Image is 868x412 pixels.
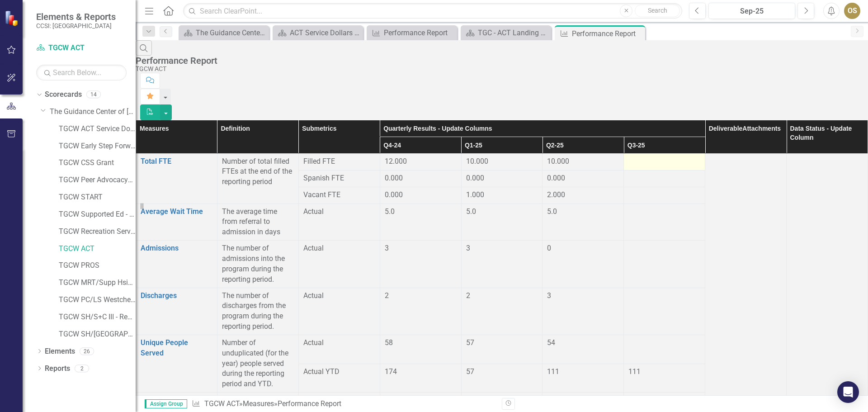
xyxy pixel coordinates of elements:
[45,364,70,374] a: Reports
[141,156,212,167] a: Total FTE
[136,56,863,66] div: Performance Report
[36,22,116,29] small: CCSI: [GEOGRAPHIC_DATA]
[461,204,542,241] td: Double-Click to Edit
[59,209,136,220] a: TGCW Supported Ed - COLLEGE
[303,367,375,377] span: Actual YTD
[466,190,484,199] span: 1.000
[461,241,542,288] td: Double-Click to Edit
[80,347,94,355] div: 26
[461,170,542,187] td: Double-Click to Edit
[369,27,455,38] a: Performance Report
[461,335,542,364] td: Double-Click to Edit
[648,7,667,14] span: Search
[59,244,136,254] a: TGCW ACT
[145,399,187,408] span: Assign Group
[466,157,488,166] span: 10.000
[624,170,705,187] td: Double-Click to Edit
[36,65,127,81] input: Search Below...
[86,91,101,99] div: 14
[222,207,294,238] p: The average time from referral to admission in days
[547,338,555,347] span: 54
[59,295,136,305] a: TGCW PC/LS Westchester
[380,187,461,204] td: Double-Click to Edit
[380,241,461,288] td: Double-Click to Edit
[141,338,212,359] a: Unique People Served
[275,27,361,38] a: ACT Service Dollars Landing Page
[466,367,474,376] span: 57
[466,244,470,252] span: 3
[45,346,75,357] a: Elements
[59,278,136,288] a: TGCW MRT/Supp Hsing [GEOGRAPHIC_DATA]
[708,3,795,19] button: Sep-25
[478,27,549,38] div: TGC - ACT Landing Page
[243,399,274,408] a: Measures
[136,335,217,392] td: Double-Click to Edit Right Click for Context Menu
[466,207,476,216] span: 5.0
[303,207,375,217] span: Actual
[141,207,212,217] a: Average Wait Time
[136,153,217,204] td: Double-Click to Edit Right Click for Context Menu
[624,241,705,288] td: Double-Click to Edit
[59,141,136,152] a: TGCW Early Step Forward
[36,43,127,53] a: TGCW ACT
[45,90,82,100] a: Scorecards
[542,335,624,364] td: Double-Click to Edit
[466,291,470,300] span: 2
[712,6,792,17] div: Sep-25
[466,174,484,182] span: 0.000
[380,170,461,187] td: Double-Click to Edit
[547,291,551,300] span: 3
[461,187,542,204] td: Double-Click to Edit
[624,335,705,364] td: Double-Click to Edit
[542,187,624,204] td: Double-Click to Edit
[463,27,549,38] a: TGC - ACT Landing Page
[222,243,294,284] p: The number of admissions into the program during the reporting period.
[59,227,136,237] a: TGCW Recreation Services
[59,260,136,271] a: TGCW PROS
[547,207,557,216] span: 5.0
[542,288,624,335] td: Double-Click to Edit
[380,204,461,241] td: Double-Click to Edit
[542,153,624,170] td: Double-Click to Edit
[36,11,116,22] span: Elements & Reports
[542,241,624,288] td: Double-Click to Edit
[624,153,705,170] td: Double-Click to Edit
[624,288,705,335] td: Double-Click to Edit
[136,288,217,335] td: Double-Click to Edit Right Click for Context Menu
[59,312,136,322] a: TGCW SH/S+C III - Rental
[384,27,455,38] div: Performance Report
[183,3,682,19] input: Search ClearPoint...
[385,367,397,376] span: 174
[547,244,551,252] span: 0
[461,153,542,170] td: Double-Click to Edit
[290,27,361,38] div: ACT Service Dollars Landing Page
[303,291,375,301] span: Actual
[385,291,389,300] span: 2
[542,204,624,241] td: Double-Click to Edit
[59,124,136,134] a: TGCW ACT Service Dollars
[380,288,461,335] td: Double-Click to Edit
[385,190,403,199] span: 0.000
[385,174,403,182] span: 0.000
[380,153,461,170] td: Double-Click to Edit
[4,9,21,26] img: ClearPoint Strategy
[222,156,294,188] p: Number of total filled FTEs at the end of the reporting period
[136,204,217,241] td: Double-Click to Edit Right Click for Context Menu
[136,241,217,288] td: Double-Click to Edit Right Click for Context Menu
[59,158,136,168] a: TGCW CSS Grant
[75,365,89,372] div: 2
[303,243,375,254] span: Actual
[59,175,136,185] a: TGCW Peer Advocacy/Support
[380,335,461,364] td: Double-Click to Edit
[385,207,395,216] span: 5.0
[385,157,407,166] span: 12.000
[547,190,565,199] span: 2.000
[624,187,705,204] td: Double-Click to Edit
[136,66,863,72] div: TGCW ACT
[628,367,641,376] span: 111
[196,27,267,38] div: The Guidance Center of [GEOGRAPHIC_DATA] Page
[844,3,860,19] button: OS
[204,399,239,408] a: TGCW ACT
[303,156,375,167] span: Filled FTE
